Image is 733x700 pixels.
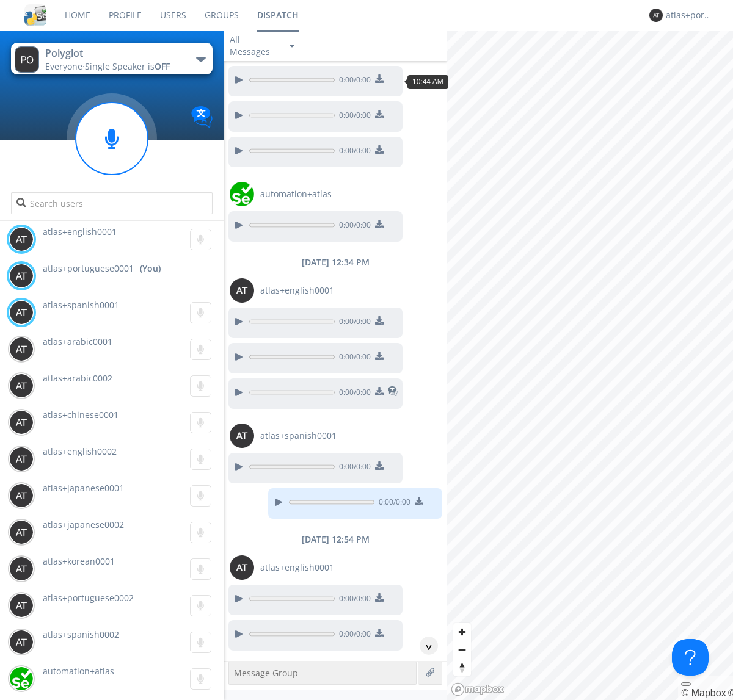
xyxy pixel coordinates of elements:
[9,373,34,398] img: 373638.png
[375,145,384,154] img: download media button
[453,659,471,676] button: Reset bearing to north
[43,336,112,347] span: atlas+arabic0001
[43,262,134,275] span: atlas+portuguese0001
[9,520,34,544] img: 373638.png
[681,688,726,698] a: Mapbox
[11,192,212,214] input: Search users
[9,666,34,691] img: d2d01cd9b4174d08988066c6d424eccd
[9,337,34,361] img: 373638.png
[230,555,254,580] img: 373638.png
[335,110,371,123] span: 0:00 / 0:00
[230,278,254,303] img: 373638.png
[9,227,34,251] img: 373638.png
[335,352,371,365] span: 0:00 / 0:00
[43,226,117,237] span: atlas+english0001
[15,46,39,73] img: 373638.png
[9,410,34,435] img: 373638.png
[43,519,124,530] span: atlas+japanese0002
[43,409,119,420] span: atlas+chinese0001
[224,533,447,546] div: [DATE] 12:54 PM
[45,46,183,60] div: Polyglot
[260,188,332,200] span: automation+atlas
[375,220,384,228] img: download media button
[335,145,371,159] span: 0:00 / 0:00
[290,45,294,48] img: caret-down-sm.svg
[375,461,384,470] img: download media button
[374,497,410,510] span: 0:00 / 0:00
[388,386,398,396] img: translated-message
[335,629,371,642] span: 0:00 / 0:00
[375,387,384,395] img: download media button
[230,34,279,58] div: All Messages
[375,629,384,637] img: download media button
[375,74,384,83] img: download media button
[453,641,471,659] span: Zoom out
[9,447,34,471] img: 373638.png
[412,78,443,86] span: 10:44 AM
[335,316,371,330] span: 0:00 / 0:00
[43,592,134,604] span: atlas+portuguese0002
[681,682,691,686] button: Toggle attribution
[420,637,438,655] div: ^
[43,482,124,494] span: atlas+japanese0001
[43,665,114,677] span: automation+atlas
[9,630,34,654] img: 373638.png
[335,387,371,400] span: 0:00 / 0:00
[85,60,170,72] span: Single Speaker is
[230,424,254,448] img: 373638.png
[191,106,213,128] img: Translation enabled
[335,461,371,475] span: 0:00 / 0:00
[9,300,34,325] img: 373638.png
[451,682,505,696] a: Mapbox logo
[388,384,398,400] span: This is a translated message
[260,430,337,442] span: atlas+spanish0001
[415,497,423,505] img: download media button
[260,561,334,574] span: atlas+english0001
[9,264,34,288] img: 373638.png
[9,593,34,618] img: 373638.png
[335,593,371,607] span: 0:00 / 0:00
[155,60,170,72] span: OFF
[224,256,447,269] div: [DATE] 12:34 PM
[260,284,334,297] span: atlas+english0001
[672,639,709,676] iframe: Toggle Customer Support
[335,74,371,88] span: 0:00 / 0:00
[45,60,183,73] div: Everyone ·
[666,9,712,21] div: atlas+portuguese0001
[230,182,254,206] img: d2d01cd9b4174d08988066c6d424eccd
[43,446,117,457] span: atlas+english0002
[453,623,471,641] button: Zoom in
[11,43,212,74] button: PolyglotEveryone·Single Speaker isOFF
[43,299,119,311] span: atlas+spanish0001
[375,352,384,360] img: download media button
[9,483,34,508] img: 373638.png
[375,316,384,325] img: download media button
[375,110,384,118] img: download media button
[43,372,112,384] span: atlas+arabic0002
[43,629,119,640] span: atlas+spanish0002
[140,262,161,275] div: (You)
[43,555,115,567] span: atlas+korean0001
[375,593,384,602] img: download media button
[24,4,46,26] img: cddb5a64eb264b2086981ab96f4c1ba7
[453,641,471,659] button: Zoom out
[335,220,371,233] span: 0:00 / 0:00
[9,557,34,581] img: 373638.png
[649,9,663,22] img: 373638.png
